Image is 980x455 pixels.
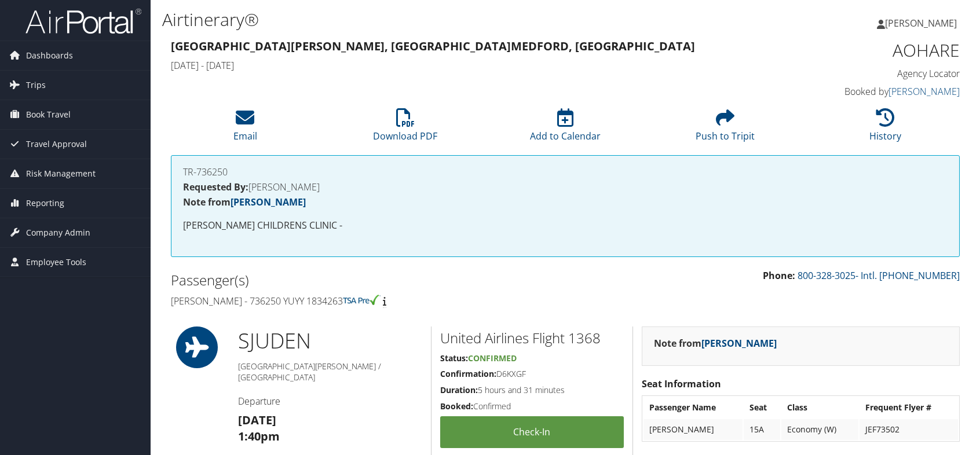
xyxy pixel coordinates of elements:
[781,419,858,440] td: Economy (W)
[440,353,468,364] strong: Status:
[468,353,517,364] span: Confirmed
[238,395,422,408] h4: Departure
[25,8,141,35] img: airportal-logo.png
[860,419,958,440] td: JEF73502
[26,100,71,129] span: Book Travel
[171,59,758,72] h4: [DATE] - [DATE]
[26,71,46,100] span: Trips
[696,115,755,142] a: Push to Tripit
[643,397,743,418] th: Passenger Name
[440,368,496,379] strong: Confirmation:
[162,8,700,32] h1: Airtinerary®
[776,85,960,98] h4: Booked by
[183,196,306,208] strong: Note from
[183,218,948,233] p: [PERSON_NAME] CHILDRENS CLINIC -
[26,41,73,70] span: Dashboards
[171,270,557,290] h2: Passenger(s)
[26,130,87,159] span: Travel Approval
[238,412,276,428] strong: [DATE]
[183,181,248,193] strong: Requested By:
[233,115,257,142] a: Email
[26,248,86,277] span: Employee Tools
[440,328,624,348] h2: United Airlines Flight 1368
[440,401,473,412] strong: Booked:
[26,189,64,218] span: Reporting
[171,38,695,54] strong: [GEOGRAPHIC_DATA][PERSON_NAME], [GEOGRAPHIC_DATA] Medford, [GEOGRAPHIC_DATA]
[440,416,624,448] a: Check-in
[440,401,624,412] h5: Confirmed
[238,428,280,444] strong: 1:40pm
[642,377,721,390] strong: Seat Information
[440,384,624,396] h5: 5 hours and 31 minutes
[183,167,948,177] h4: TR-736250
[701,337,777,350] a: [PERSON_NAME]
[776,38,960,63] h1: AOHARE
[869,115,901,142] a: History
[763,269,795,282] strong: Phone:
[26,159,96,188] span: Risk Management
[654,337,777,350] strong: Note from
[888,85,960,98] a: [PERSON_NAME]
[781,397,858,418] th: Class
[343,295,381,305] img: tsa-precheck.png
[238,326,422,355] h1: SJU DEN
[744,397,780,418] th: Seat
[26,218,90,247] span: Company Admin
[171,295,557,307] h4: [PERSON_NAME] - 736250 YUYY 1834263
[373,115,437,142] a: Download PDF
[231,196,306,208] a: [PERSON_NAME]
[744,419,780,440] td: 15A
[885,17,957,30] span: [PERSON_NAME]
[776,67,960,80] h4: Agency Locator
[238,361,422,383] h5: [GEOGRAPHIC_DATA][PERSON_NAME] / [GEOGRAPHIC_DATA]
[183,182,948,192] h4: [PERSON_NAME]
[440,384,478,395] strong: Duration:
[860,397,958,418] th: Frequent Flyer #
[530,115,601,142] a: Add to Calendar
[643,419,743,440] td: [PERSON_NAME]
[798,269,960,282] a: 800-328-3025- Intl. [PHONE_NUMBER]
[877,6,968,41] a: [PERSON_NAME]
[440,368,624,380] h5: D6KXGF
